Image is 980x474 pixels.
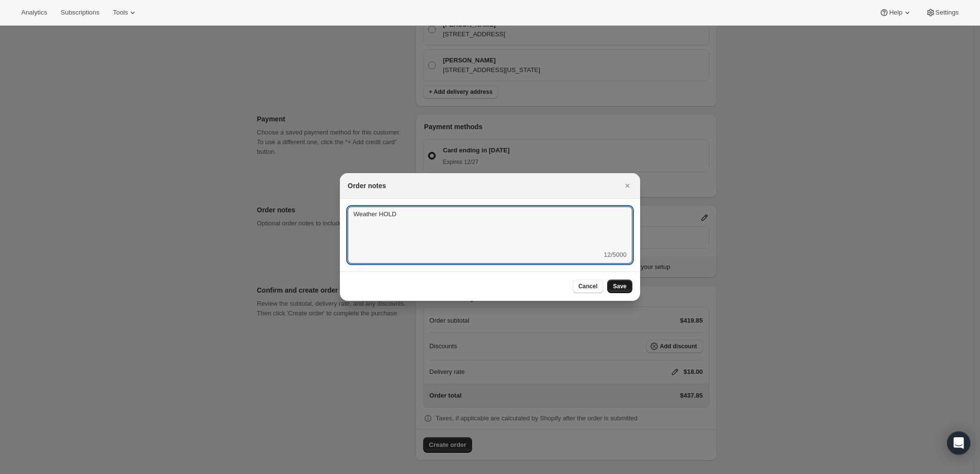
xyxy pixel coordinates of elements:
[873,6,918,19] button: Help
[947,431,970,455] div: Open Intercom Messenger
[607,280,632,293] button: Save
[573,280,603,293] button: Cancel
[920,6,965,19] button: Settings
[55,6,105,19] button: Subscriptions
[889,9,902,16] span: Help
[113,9,128,16] span: Tools
[107,6,143,19] button: Tools
[579,282,597,290] span: Cancel
[15,6,53,19] button: Analytics
[348,207,632,250] textarea: Weather HOLD
[348,181,386,191] h2: Order notes
[935,9,959,16] span: Settings
[61,9,99,16] span: Subscriptions
[621,179,634,193] button: Close
[21,9,47,16] span: Analytics
[613,282,627,290] span: Save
